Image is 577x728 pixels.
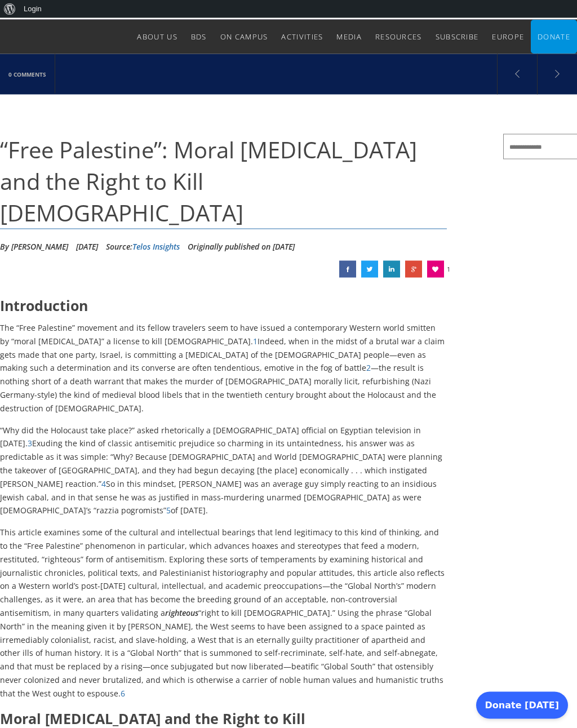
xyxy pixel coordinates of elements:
[281,20,323,54] a: Activities
[165,607,198,618] em: righteous
[447,261,450,278] span: 1
[538,32,570,42] span: Donate
[253,336,258,347] a: 1
[405,261,422,278] a: “Free Palestine”: Moral Exhibitionism and the Right to Kill Jews
[436,32,479,42] span: Subscribe
[492,20,524,54] a: Europe
[366,362,371,373] a: 2
[361,261,378,278] a: “Free Palestine”: Moral Exhibitionism and the Right to Kill Jews
[137,32,177,42] span: About Us
[436,20,479,54] a: Subscribe
[188,238,295,255] li: Originally published on [DATE]
[121,688,125,699] a: 6
[336,32,362,42] span: Media
[375,32,422,42] span: Resources
[106,238,180,255] div: Source:
[132,241,180,252] a: Telos Insights
[336,20,362,54] a: Media
[137,20,177,54] a: About Us
[375,20,422,54] a: Resources
[383,261,400,278] a: “Free Palestine”: Moral Exhibitionism and the Right to Kill Jews
[220,32,268,42] span: On Campus
[339,261,356,278] a: “Free Palestine”: Moral Exhibitionism and the Right to Kill Jews
[191,32,207,42] span: BDS
[281,32,323,42] span: Activities
[76,238,98,255] li: [DATE]
[28,438,32,449] a: 3
[166,505,171,516] a: 5
[538,20,570,54] a: Donate
[220,20,268,54] a: On Campus
[191,20,207,54] a: BDS
[101,478,106,489] a: 4
[492,32,524,42] span: Europe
